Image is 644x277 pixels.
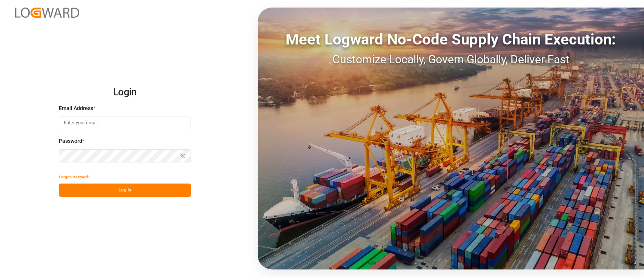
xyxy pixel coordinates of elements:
[59,170,90,184] button: Forgot Password?
[59,184,191,197] button: Log In
[15,8,79,18] img: Logward_new_orange.png
[59,80,191,104] h2: Login
[59,116,191,129] input: Enter your email
[258,51,644,68] div: Customize Locally, Govern Globally, Deliver Fast
[59,104,93,112] span: Email Address
[258,28,644,51] div: Meet Logward No-Code Supply Chain Execution:
[59,137,82,145] span: Password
